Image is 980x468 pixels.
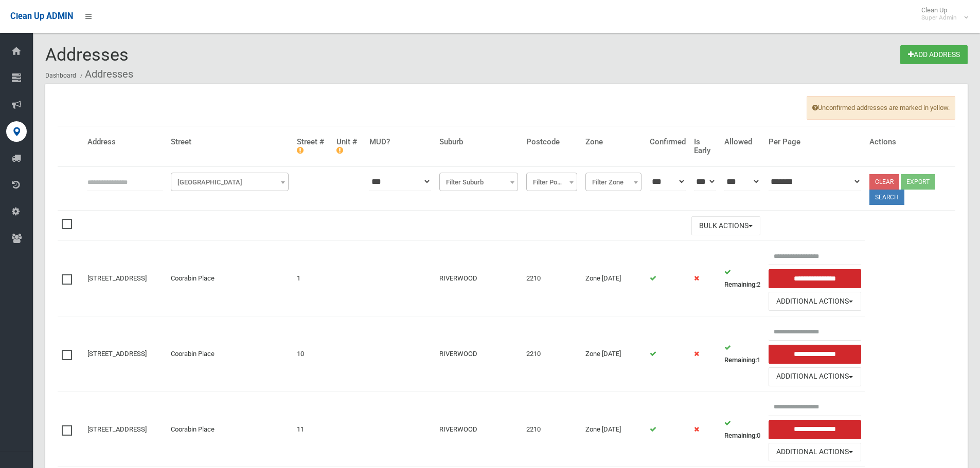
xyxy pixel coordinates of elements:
[581,391,646,467] td: Zone [DATE]
[720,391,764,467] td: 0
[522,391,581,467] td: 2210
[720,241,764,316] td: 2
[522,241,581,316] td: 2210
[769,292,861,311] button: Additional Actions
[581,316,646,392] td: Zone [DATE]
[724,356,757,364] strong: Remaining:
[807,96,955,120] span: Unconfirmed addresses are marked in yellow.
[900,45,968,64] a: Add Address
[869,174,899,190] a: Clear
[439,173,518,191] span: Filter Suburb
[167,316,293,392] td: Coorabin Place
[439,138,518,146] h4: Suburb
[769,138,861,146] h4: Per Page
[694,138,716,155] h4: Is Early
[369,138,431,146] h4: MUD?
[769,443,861,462] button: Additional Actions
[529,175,575,190] span: Filter Postcode
[171,173,289,191] span: Filter Street
[901,174,935,190] button: Export
[442,175,515,190] span: Filter Suburb
[916,6,967,22] span: Clean Up
[724,280,757,288] strong: Remaining:
[293,316,332,392] td: 10
[87,425,147,433] a: [STREET_ADDRESS]
[167,241,293,316] td: Coorabin Place
[921,14,957,22] small: Super Admin
[87,350,147,358] a: [STREET_ADDRESS]
[167,391,293,467] td: Coorabin Place
[526,173,577,191] span: Filter Postcode
[78,65,133,84] li: Addresses
[87,274,147,282] a: [STREET_ADDRESS]
[522,316,581,392] td: 2210
[588,175,639,190] span: Filter Zone
[869,138,952,146] h4: Actions
[724,432,757,439] strong: Remaining:
[585,138,642,146] h4: Zone
[171,138,289,146] h4: Street
[297,138,328,155] h4: Street #
[87,138,163,146] h4: Address
[293,241,332,316] td: 1
[336,138,361,155] h4: Unit #
[585,173,642,191] span: Filter Zone
[650,138,686,146] h4: Confirmed
[435,316,522,392] td: RIVERWOOD
[581,241,646,316] td: Zone [DATE]
[173,175,286,190] span: Filter Street
[45,72,76,79] a: Dashboard
[720,316,764,392] td: 1
[769,367,861,386] button: Additional Actions
[435,391,522,467] td: RIVERWOOD
[435,241,522,316] td: RIVERWOOD
[10,11,73,21] span: Clean Up ADMIN
[526,138,577,146] h4: Postcode
[869,190,904,205] button: Search
[724,138,760,146] h4: Allowed
[691,216,760,235] button: Bulk Actions
[45,44,129,65] span: Addresses
[293,391,332,467] td: 11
